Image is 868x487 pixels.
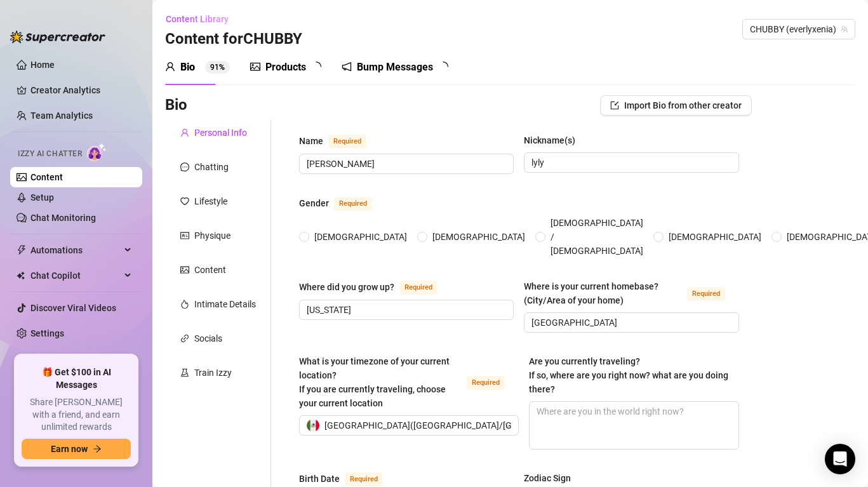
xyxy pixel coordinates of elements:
[165,9,239,29] button: Content Library
[345,472,383,486] span: Required
[22,366,131,391] span: 🎁 Get $100 in AI Messages
[17,271,25,280] img: Chat Copilot
[524,471,571,485] div: Zodiac Sign
[194,160,229,174] div: Chatting
[524,279,738,307] label: Where is your current homebase? (City/Area of your home)
[194,297,256,311] div: Intimate Details
[427,230,530,244] span: [DEMOGRAPHIC_DATA]
[194,229,230,243] div: Physique
[10,30,105,43] img: logo-BBDzfeDw.svg
[17,245,27,255] span: thunderbolt
[180,265,189,274] span: picture
[18,148,82,160] span: Izzy AI Chatter
[180,163,189,171] span: message
[664,230,766,244] span: [DEMOGRAPHIC_DATA]
[299,134,323,148] div: Name
[180,334,189,343] span: link
[545,216,648,258] span: [DEMOGRAPHIC_DATA] / [DEMOGRAPHIC_DATA]
[299,196,329,210] div: Gender
[687,287,725,301] span: Required
[825,444,855,474] div: Open Intercom Messenger
[467,376,505,390] span: Required
[194,263,226,277] div: Content
[22,396,131,434] span: Share [PERSON_NAME] with a friend, and earn unlimited rewards
[529,356,728,394] span: Are you currently traveling? If so, where are you right now? what are you doing there?
[624,100,742,110] span: Import Bio from other creator
[180,231,189,240] span: idcard
[299,196,386,211] label: Gender
[180,197,189,206] span: heart
[51,444,88,454] span: Earn now
[307,419,319,432] img: mx
[165,29,302,50] h3: Content for CHUBBY
[841,25,848,33] span: team
[180,60,195,75] div: Bio
[30,110,93,121] a: Team Analytics
[194,194,227,208] div: Lifestyle
[180,300,189,309] span: fire
[299,279,451,295] label: Where did you grow up?
[30,213,96,223] a: Chat Monitoring
[93,444,102,453] span: arrow-right
[357,60,433,75] div: Bump Messages
[334,197,372,211] span: Required
[194,126,247,140] div: Personal Info
[265,60,306,75] div: Products
[30,265,121,286] span: Chat Copilot
[30,240,121,260] span: Automations
[299,472,340,486] div: Birth Date
[30,328,64,338] a: Settings
[531,316,728,330] input: Where is your current homebase? (City/Area of your home)
[30,60,55,70] a: Home
[165,95,187,116] h3: Bio
[299,356,450,408] span: What is your timezone of your current location? If you are currently traveling, choose your curre...
[166,14,229,24] span: Content Library
[22,439,131,459] button: Earn nowarrow-right
[399,281,437,295] span: Required
[750,20,848,39] span: CHUBBY (everlyxenia)
[30,303,116,313] a: Discover Viral Videos
[307,157,504,171] input: Name
[524,133,584,147] label: Nickname(s)
[342,62,352,72] span: notification
[524,133,575,147] div: Nickname(s)
[307,303,504,317] input: Where did you grow up?
[205,61,230,74] sup: 91%
[299,280,394,294] div: Where did you grow up?
[328,135,366,149] span: Required
[299,133,380,149] label: Name
[30,172,63,182] a: Content
[299,471,397,486] label: Birth Date
[30,80,132,100] a: Creator Analytics
[194,366,232,380] div: Train Izzy
[165,62,175,72] span: user
[194,331,222,345] div: Socials
[250,62,260,72] span: picture
[180,368,189,377] span: experiment
[311,62,321,72] span: loading
[309,230,412,244] span: [DEMOGRAPHIC_DATA]
[600,95,752,116] button: Import Bio from other creator
[30,192,54,203] a: Setup
[610,101,619,110] span: import
[180,128,189,137] span: user
[324,416,592,435] span: [GEOGRAPHIC_DATA] ( [GEOGRAPHIC_DATA]/[GEOGRAPHIC_DATA] )
[524,471,580,485] label: Zodiac Sign
[87,143,107,161] img: AI Chatter
[524,279,681,307] div: Where is your current homebase? (City/Area of your home)
[438,62,448,72] span: loading
[531,156,728,170] input: Nickname(s)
